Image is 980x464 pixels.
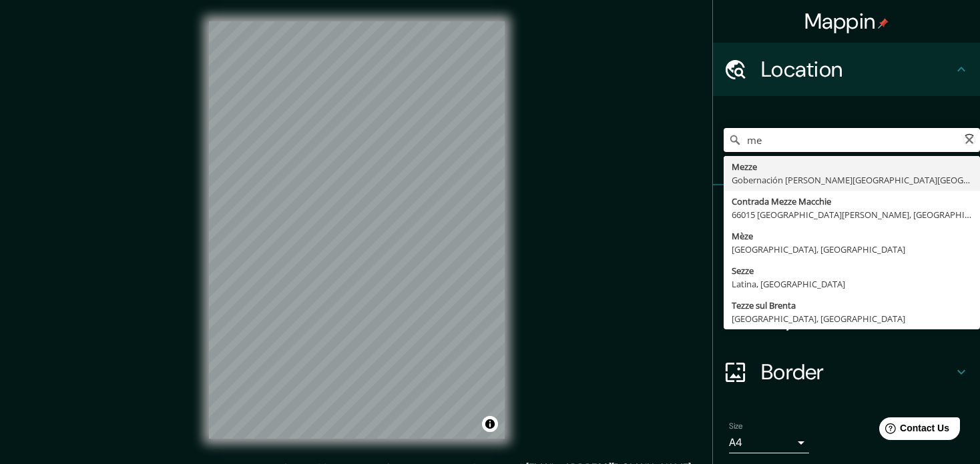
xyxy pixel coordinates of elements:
[732,299,972,312] div: Tezze sul Brenta
[732,208,972,221] div: 66015 [GEOGRAPHIC_DATA][PERSON_NAME], [GEOGRAPHIC_DATA]
[713,292,980,345] div: Layout
[713,345,980,399] div: Border
[724,128,980,152] input: Pick your city or area
[804,8,889,35] h4: Mappin
[732,160,972,173] div: Mezze
[732,264,972,277] div: Sezze
[713,239,980,292] div: Style
[713,185,980,239] div: Pins
[861,412,965,449] iframe: Help widget launcher
[729,432,809,453] div: A4
[761,305,953,332] h4: Layout
[732,173,972,187] div: Gobernación [PERSON_NAME][GEOGRAPHIC_DATA][GEOGRAPHIC_DATA]
[761,359,953,385] h4: Border
[732,277,972,291] div: Latina, [GEOGRAPHIC_DATA]
[732,229,972,243] div: Mèze
[732,243,972,256] div: [GEOGRAPHIC_DATA], [GEOGRAPHIC_DATA]
[732,195,972,208] div: Contrada Mezze Macchie
[713,43,980,96] div: Location
[878,18,889,29] img: pin-icon.png
[761,56,953,83] h4: Location
[732,312,972,325] div: [GEOGRAPHIC_DATA], [GEOGRAPHIC_DATA]
[482,416,498,432] button: Toggle attribution
[209,21,505,439] canvas: Map
[729,421,743,432] label: Size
